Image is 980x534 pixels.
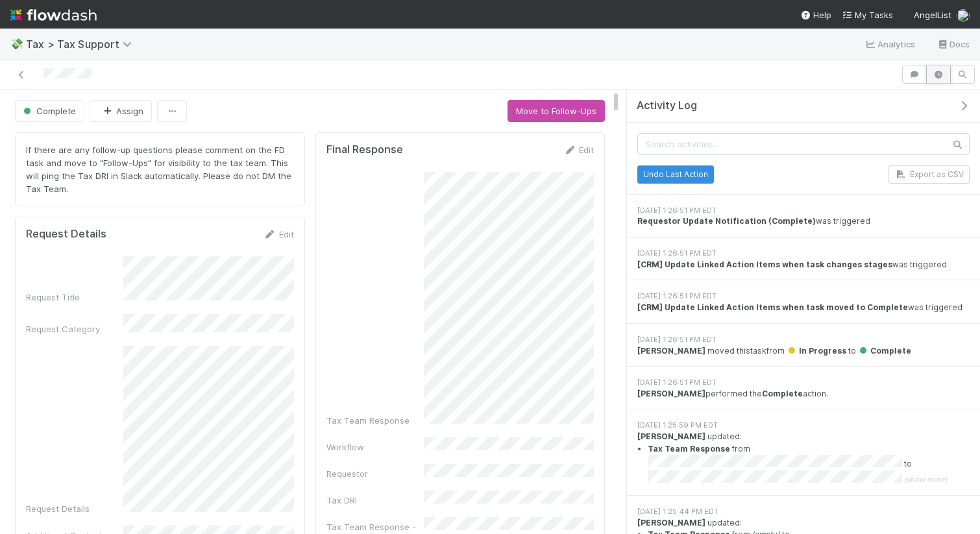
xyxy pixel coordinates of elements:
[90,100,152,122] button: Assign
[762,389,803,398] strong: Complete
[637,506,970,517] div: [DATE] 1:25:44 PM EDT
[26,38,138,51] span: Tax > Tax Support
[637,334,970,345] div: [DATE] 1:26:51 PM EDT
[637,165,714,184] button: Undo Last Action
[842,10,893,20] span: My Tasks
[508,100,605,122] button: Move to Follow-Ups
[637,215,970,227] div: was triggered
[26,291,123,304] div: Request Title
[904,476,948,485] span: (show more)
[637,345,970,357] div: moved this task from to
[637,431,705,441] strong: [PERSON_NAME]
[914,10,951,20] span: AngelList
[800,8,831,21] div: Help
[957,9,970,22] img: avatar_784ea27d-2d59-4749-b480-57d513651deb.png
[326,143,403,156] h5: Final Response
[648,443,970,486] summary: Tax Team Response from to (show more)
[637,99,697,112] span: Activity Log
[326,494,424,507] div: Tax DRI
[858,346,911,356] span: Complete
[842,8,893,21] a: My Tasks
[10,4,97,26] img: logo-inverted-e16ddd16eac7371096b0.svg
[637,420,970,431] div: [DATE] 1:25:59 PM EDT
[637,346,705,356] strong: [PERSON_NAME]
[26,145,294,194] span: If there are any follow-up questions please comment on the FD task and move to "Follow-Ups" for v...
[937,36,970,52] a: Docs
[637,216,816,226] strong: Requestor Update Notification (Complete)
[637,302,908,312] strong: [CRM] Update Linked Action Items when task moved to Complete
[637,260,892,269] strong: [CRM] Update Linked Action Items when task changes stages
[263,229,294,239] a: Edit
[637,302,970,313] div: was triggered
[326,467,424,480] div: Requestor
[637,205,970,216] div: [DATE] 1:26:51 PM EDT
[26,322,123,335] div: Request Category
[864,36,916,52] a: Analytics
[10,38,23,49] span: 💸
[15,100,84,122] button: Complete
[637,248,970,259] div: [DATE] 1:26:51 PM EDT
[26,502,123,515] div: Request Details
[326,441,424,454] div: Workflow
[648,444,730,454] strong: Tax Team Response
[637,377,970,388] div: [DATE] 1:26:51 PM EDT
[637,291,970,302] div: [DATE] 1:26:51 PM EDT
[637,259,970,271] div: was triggered
[637,133,970,155] input: Search activities...
[888,165,970,184] button: Export as CSV
[637,388,970,400] div: performed the action.
[637,518,705,528] strong: [PERSON_NAME]
[787,346,846,356] span: In Progress
[26,228,106,241] h5: Request Details
[21,106,76,116] span: Complete
[637,389,705,398] strong: [PERSON_NAME]
[637,431,970,486] div: updated:
[326,414,424,427] div: Tax Team Response
[563,145,594,155] a: Edit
